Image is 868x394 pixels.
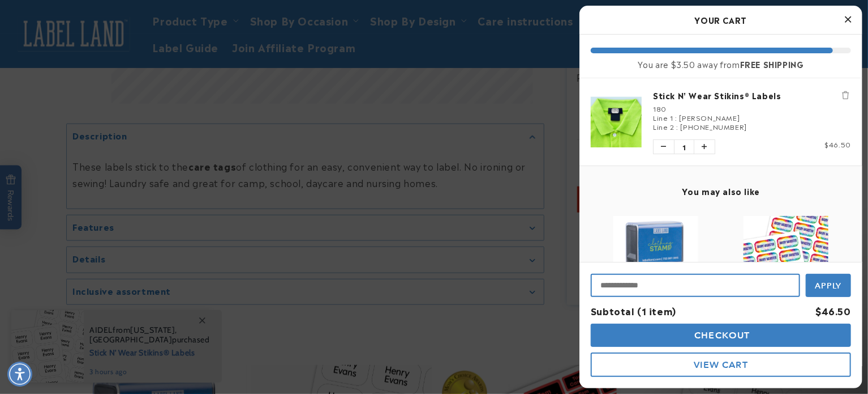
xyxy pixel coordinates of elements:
[7,362,32,387] div: Accessibility Menu
[694,359,748,370] span: View Cart
[613,216,698,301] img: Clothing Stamp - Label Land
[10,32,151,53] button: Can these labels be used on uniforms?
[591,11,851,28] h2: Your Cart
[840,11,857,28] button: Close Cart
[744,216,828,301] img: Color Stick N' Wear® Labels - Label Land
[679,112,740,122] span: [PERSON_NAME]
[694,140,715,154] button: Increase quantity of Stick N' Wear Stikins® Labels
[680,121,746,132] span: [PHONE_NUMBER]
[815,281,842,291] span: Apply
[591,353,851,377] button: View Cart
[675,112,677,122] span: :
[591,304,676,317] span: Subtotal (1 item)
[591,274,800,297] input: Input Discount
[806,274,851,297] button: Apply
[653,90,851,101] a: Stick N' Wear Stikins® Labels
[815,303,851,319] div: $46.50
[38,63,151,85] button: Do these labels need ironing?
[591,186,851,196] h4: You may also like
[692,330,750,341] span: Checkout
[591,324,851,347] button: Checkout
[824,139,851,149] span: $46.50
[674,140,694,154] span: 1
[591,59,851,69] div: You are $3.50 away from
[591,78,851,166] li: product
[591,96,642,147] img: Stick N' Wear Stikins® Labels
[653,112,673,122] span: Line 1
[840,90,851,101] button: Remove Stick N' Wear Stikins® Labels
[653,121,674,132] span: Line 2
[653,104,851,113] div: 180
[740,58,804,70] b: FREE SHIPPING
[676,121,678,132] span: :
[654,140,674,154] button: Decrease quantity of Stick N' Wear Stikins® Labels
